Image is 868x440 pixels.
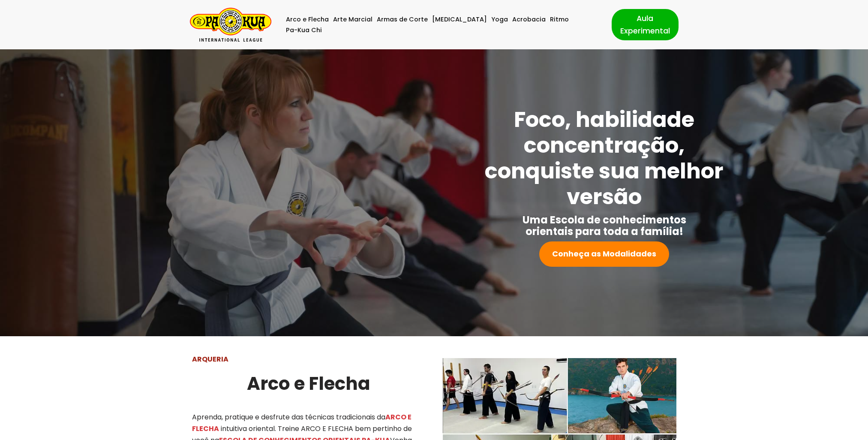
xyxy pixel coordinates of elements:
a: Pa-Kua Brasil Uma Escola de conhecimentos orientais para toda a família. Foco, habilidade concent... [190,8,271,42]
a: Arco e Flecha [286,14,329,25]
a: Pa-Kua Chi [286,25,322,36]
a: Arte Marcial [333,14,372,25]
strong: Uma Escola de conhecimentos orientais para toda a família! [523,213,686,238]
a: Armas de Corte [377,14,428,25]
a: [MEDICAL_DATA] [432,14,487,25]
a: Ritmo [550,14,569,25]
a: Acrobacia [512,14,546,25]
strong: Arco e Flecha [247,371,370,396]
strong: Foco, habilidade concentração, conquiste sua melhor versão [485,104,724,212]
div: Menu primário [284,14,599,36]
strong: ARQUERIA [192,354,228,364]
a: Aula Experimental [612,9,679,40]
strong: Conheça as Modalidades [552,248,656,259]
a: Conheça as Modalidades [539,241,669,267]
mark: ARCO E FLECHA [192,412,411,434]
a: Yoga [491,14,508,25]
